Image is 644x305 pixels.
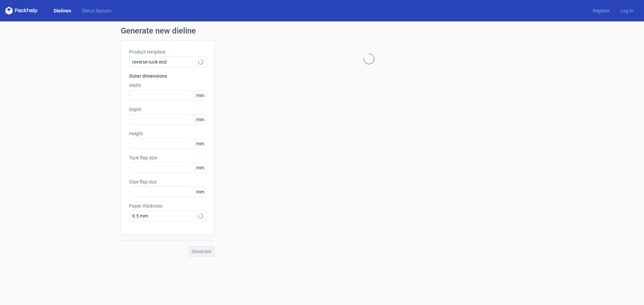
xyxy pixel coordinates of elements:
span: mm [194,187,206,197]
span: reverse-tuck-end [132,59,198,65]
label: Paper thickness [129,203,206,209]
a: Dielines [48,7,76,14]
span: mm [194,163,206,173]
h3: Outer dimensions [129,73,206,79]
span: 0.5 mm [132,213,198,219]
label: Depth [129,106,206,113]
label: Width [129,82,206,89]
a: Log in [615,7,639,14]
span: mm [194,115,206,125]
h1: Generate new dieline [121,27,523,35]
label: Glue flap size [129,178,206,185]
label: Tuck flap size [129,154,206,161]
a: Diecut layouts [76,7,117,14]
a: Register [587,7,615,14]
span: mm [194,139,206,149]
span: mm [194,90,206,100]
label: Product template [129,49,206,55]
label: Height [129,130,206,137]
